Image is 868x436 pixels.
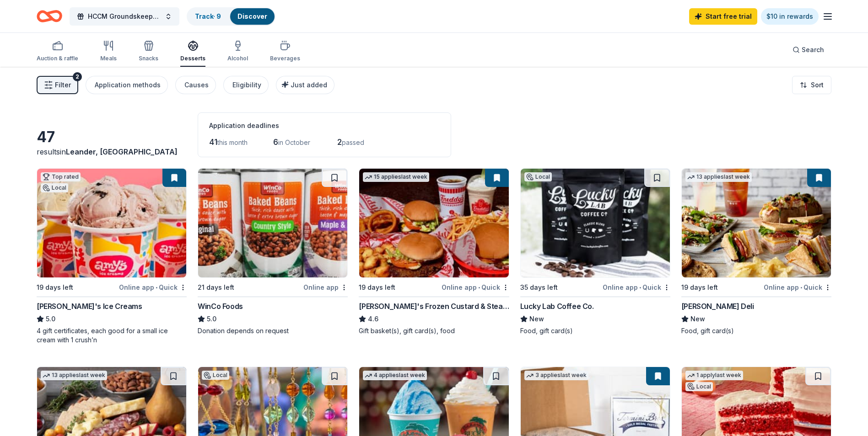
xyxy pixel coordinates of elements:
[764,282,831,293] div: Online app Quick
[156,284,157,291] span: •
[681,301,754,312] div: [PERSON_NAME] Deli
[37,169,186,277] img: Image for Amy's Ice Creams
[198,168,348,335] a: Image for WinCo Foods21 days leftOnline appWinCo Foods5.0Donation depends on request
[681,326,831,335] div: Food, gift card(s)
[278,138,310,146] span: in October
[73,72,82,81] div: 2
[41,183,68,192] div: Local
[337,137,342,147] span: 2
[363,371,427,380] div: 4 applies last week
[180,55,205,62] div: Desserts
[195,12,221,20] a: Track· 9
[46,314,55,324] span: 5.0
[70,7,179,26] button: HCCM Groundskeeper Revenge Golf Tournament
[363,172,429,182] div: 15 applies last week
[359,168,509,335] a: Image for Freddy's Frozen Custard & Steakburgers15 applieslast week19 days leftOnline app•Quick[P...
[291,81,327,89] span: Just added
[368,314,378,324] span: 4.6
[359,282,395,293] div: 19 days left
[209,120,440,131] div: Application deadlines
[442,282,509,293] div: Online app Quick
[139,37,158,67] button: Snacks
[342,138,364,146] span: passed
[689,8,757,25] a: Start free trial
[198,326,348,335] div: Donation depends on request
[270,37,300,67] button: Beverages
[37,76,78,94] button: Filter2
[198,282,234,293] div: 21 days left
[209,137,217,147] span: 41
[520,326,670,335] div: Food, gift card(s)
[227,55,248,62] div: Alcohol
[802,44,824,55] span: Search
[100,55,117,62] div: Meals
[37,282,73,293] div: 19 days left
[227,37,248,67] button: Alcohol
[198,169,347,277] img: Image for WinCo Foods
[88,11,161,22] span: HCCM Groundskeeper Revenge Golf Tournament
[521,169,670,277] img: Image for Lucky Lab Coffee Co.
[66,147,178,156] span: Leander, [GEOGRAPHIC_DATA]
[761,8,819,25] a: $10 in rewards
[37,326,187,345] div: 4 gift certificates, each good for a small ice cream with 1 crush’n
[603,282,670,293] div: Online app Quick
[811,80,824,90] span: Sort
[37,5,62,27] a: Home
[119,282,187,293] div: Online app Quick
[37,301,142,312] div: [PERSON_NAME]'s Ice Creams
[41,172,81,181] div: Top rated
[303,282,348,293] div: Online app
[223,76,269,94] button: Eligibility
[55,80,71,90] span: Filter
[681,168,831,335] a: Image for McAlister's Deli13 applieslast week19 days leftOnline app•Quick[PERSON_NAME] DeliNewFoo...
[180,37,205,67] button: Desserts
[639,284,641,291] span: •
[95,80,161,90] div: Application methods
[175,76,216,94] button: Causes
[270,55,300,62] div: Beverages
[478,284,480,291] span: •
[785,41,831,59] button: Search
[232,80,261,90] div: Eligibility
[37,128,187,146] div: 47
[273,137,278,147] span: 6
[690,314,705,324] span: New
[524,172,552,181] div: Local
[217,138,248,146] span: this month
[60,147,178,156] span: in
[529,314,544,324] span: New
[237,12,267,20] a: Discover
[276,76,334,94] button: Just added
[207,314,216,324] span: 5.0
[800,284,802,291] span: •
[198,301,243,312] div: WinCo Foods
[685,371,743,380] div: 1 apply last week
[685,172,752,182] div: 13 applies last week
[41,371,107,380] div: 13 applies last week
[520,301,594,312] div: Lucky Lab Coffee Co.
[792,76,831,94] button: Sort
[359,169,508,277] img: Image for Freddy's Frozen Custard & Steakburgers
[524,371,588,380] div: 3 applies last week
[359,301,509,312] div: [PERSON_NAME]'s Frozen Custard & Steakburgers
[520,282,558,293] div: 35 days left
[139,55,158,62] div: Snacks
[184,80,209,90] div: Causes
[681,282,718,293] div: 19 days left
[359,326,509,335] div: Gift basket(s), gift card(s), food
[37,37,78,67] button: Auction & raffle
[37,168,187,345] a: Image for Amy's Ice CreamsTop ratedLocal19 days leftOnline app•Quick[PERSON_NAME]'s Ice Creams5.0...
[37,146,187,157] div: results
[202,371,229,380] div: Local
[100,37,117,67] button: Meals
[520,168,670,335] a: Image for Lucky Lab Coffee Co.Local35 days leftOnline app•QuickLucky Lab Coffee Co.NewFood, gift ...
[685,382,713,391] div: Local
[187,7,275,26] button: Track· 9Discover
[682,169,831,277] img: Image for McAlister's Deli
[86,76,168,94] button: Application methods
[37,55,78,62] div: Auction & raffle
